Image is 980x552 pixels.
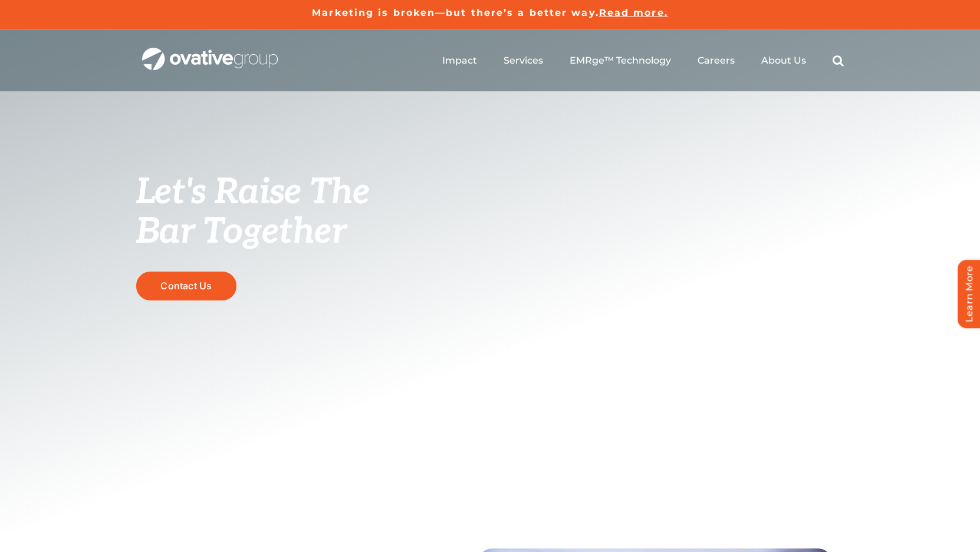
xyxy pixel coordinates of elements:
[761,55,806,67] a: About Us
[312,7,599,18] a: Marketing is broken—but there’s a better way.
[599,7,668,18] a: Read more.
[136,171,370,214] span: Let's Raise The
[698,55,735,67] a: Careers
[136,211,346,253] span: Bar Together
[504,55,543,67] a: Services
[833,55,844,67] a: Search
[160,280,212,292] span: Contact Us
[442,42,844,80] nav: Menu
[142,47,278,58] a: OG_Full_horizontal_WHT
[570,55,671,67] a: EMRge™ Technology
[442,55,477,67] a: Impact
[136,272,236,300] a: Contact Us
